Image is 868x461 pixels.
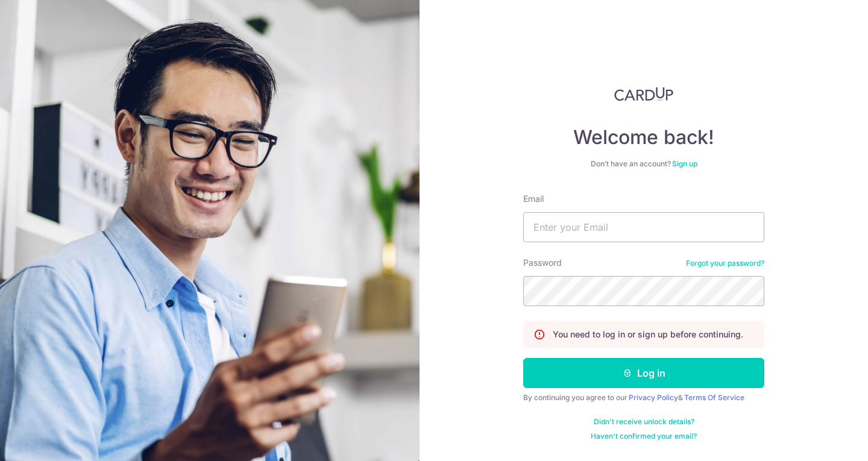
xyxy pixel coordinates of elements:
[523,393,764,403] div: By continuing you agree to our &
[684,393,744,402] a: Terms Of Service
[523,257,562,269] label: Password
[553,328,743,340] p: You need to log in or sign up before continuing.
[614,87,673,101] img: CardUp Logo
[523,193,544,205] label: Email
[523,125,764,149] h4: Welcome back!
[523,358,764,388] button: Log in
[672,159,697,168] a: Sign up
[591,431,697,441] a: Haven't confirmed your email?
[523,159,764,169] div: Don’t have an account?
[686,259,764,268] a: Forgot your password?
[629,393,678,402] a: Privacy Policy
[523,212,764,242] input: Enter your Email
[594,417,694,427] a: Didn't receive unlock details?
